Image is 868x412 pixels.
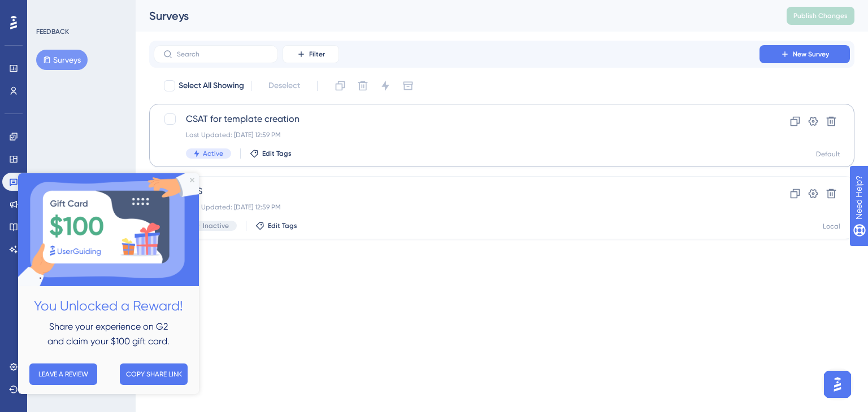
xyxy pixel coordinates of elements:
button: Surveys [36,50,88,70]
span: and claim your $100 gift card. [29,163,151,173]
span: Publish Changes [793,11,848,20]
button: Edit Tags [250,149,292,158]
button: Filter [283,45,339,63]
span: Edit Tags [262,149,292,158]
button: New Survey [759,45,850,63]
button: LEAVE A REVIEW [11,190,79,212]
div: Default [816,150,840,159]
span: Need Help? [27,3,71,16]
span: CSAT for template creation [186,112,727,126]
span: Inactive [203,221,229,230]
h2: You Unlocked a Reward! [9,122,172,144]
button: COPY SHARE LINK [102,190,170,212]
span: Share your experience on G2 [31,148,150,159]
span: New Survey [793,50,829,59]
div: Last Updated: [DATE] 12:59 PM [186,203,727,212]
span: Deselect [268,79,300,93]
div: Last Updated: [DATE] 12:59 PM [186,130,727,139]
button: Publish Changes [787,7,854,25]
div: Close Preview [172,5,176,9]
div: Local [823,222,840,231]
div: FEEDBACK [36,27,69,36]
span: Edit Tags [268,221,297,230]
span: NPS [186,185,727,198]
button: Edit Tags [255,221,297,230]
input: Search [177,50,268,58]
button: Deselect [258,76,310,96]
span: Active [203,149,223,158]
span: Select All Showing [179,79,244,93]
iframe: UserGuiding AI Assistant Launcher [821,367,854,401]
div: Surveys [149,8,758,24]
span: Filter [309,50,325,59]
